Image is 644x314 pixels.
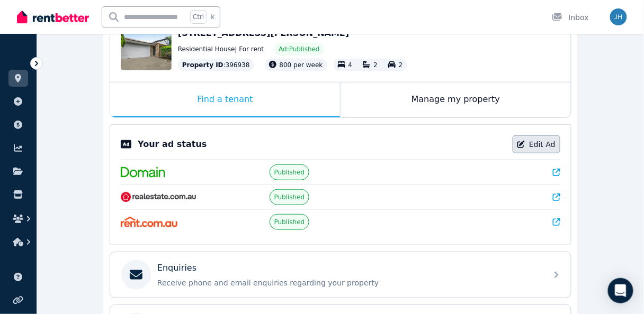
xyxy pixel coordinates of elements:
img: Serenity Stays Management Pty Ltd [610,8,627,25]
div: Open Intercom Messenger [608,278,633,303]
div: Manage my property [341,82,571,117]
p: Enquiries [157,262,196,274]
span: Ad: Published [279,45,319,53]
span: Residential House | For rent [178,45,264,53]
span: Property ID [182,61,223,69]
span: k [211,13,214,21]
span: 2 [399,61,403,69]
img: RentBetter [17,9,89,25]
img: Domain.com.au [121,167,165,178]
span: 800 per week [280,61,323,69]
a: EnquiriesReceive phone and email enquiries regarding your property [110,252,571,298]
a: Edit Ad [513,135,560,153]
img: Rent.com.au [121,217,177,227]
p: Your ad status [138,138,207,151]
span: Ctrl [190,10,207,24]
div: Inbox [552,12,589,23]
span: 4 [348,61,353,69]
div: Find a tenant [110,82,340,117]
span: Published [274,168,305,177]
span: Published [274,193,305,201]
p: Receive phone and email enquiries regarding your property [157,278,541,288]
span: 2 [373,61,378,69]
span: Published [274,218,305,226]
div: : 396938 [178,59,254,71]
img: RealEstate.com.au [121,192,196,202]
